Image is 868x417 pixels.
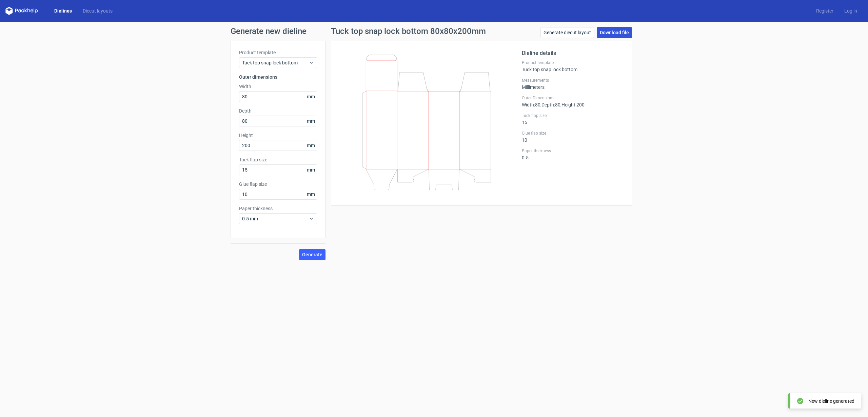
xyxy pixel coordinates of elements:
label: Paper thickness [522,148,624,154]
label: Product template [239,49,317,56]
label: Product template [522,60,624,65]
a: Log in [839,7,863,14]
div: 10 [522,131,624,143]
h1: Generate new dieline [231,27,637,35]
span: Tuck top snap lock bottom [242,59,309,66]
label: Glue flap size [239,181,317,187]
label: Depth [239,107,317,114]
span: mm [305,140,317,151]
span: Width : 80 [522,102,540,107]
a: Dielines [49,7,77,14]
h1: Tuck top snap lock bottom 80x80x200mm [331,27,486,35]
a: Register [811,7,839,14]
label: Glue flap size [522,131,624,136]
span: 0.5 mm [242,215,309,222]
span: mm [305,116,317,126]
label: Outer Dimensions [522,95,624,101]
a: Diecut layouts [77,7,118,14]
div: Millimeters [522,78,624,90]
label: Width [239,83,317,90]
label: Tuck flap size [239,156,317,163]
label: Measurements [522,78,624,83]
label: Paper thickness [239,205,317,212]
span: , Depth : 80 [540,102,560,107]
span: Generate [302,252,322,257]
label: Tuck flap size [522,113,624,118]
div: New dieline generated [808,398,854,404]
h2: Dieline details [522,49,624,57]
span: mm [305,165,317,175]
a: Download file [597,27,632,38]
div: Tuck top snap lock bottom [522,60,624,72]
h3: Outer dimensions [239,74,317,80]
span: , Height : 200 [560,102,585,107]
div: 15 [522,113,624,125]
span: mm [305,92,317,102]
label: Height [239,132,317,139]
button: Generate [299,249,325,260]
a: Generate diecut layout [540,27,594,38]
div: 0.5 [522,148,624,160]
span: mm [305,189,317,199]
